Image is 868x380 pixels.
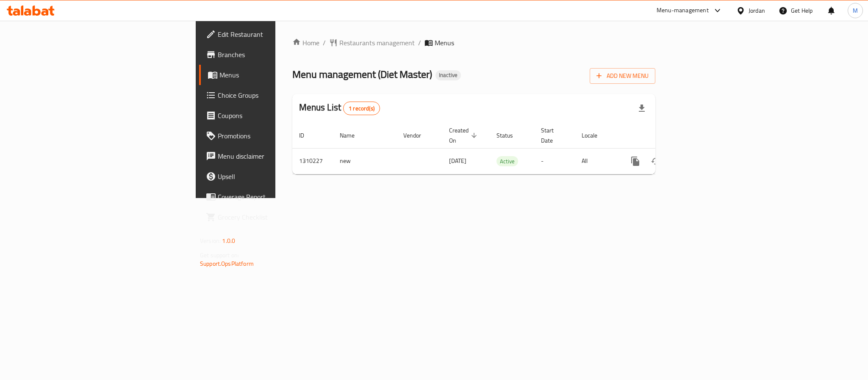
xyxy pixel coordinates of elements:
[590,68,655,84] button: Add New Menu
[219,70,334,80] span: Menus
[749,6,765,15] div: Jordan
[340,130,366,140] span: Name
[199,207,341,227] a: Grocery Checklist
[435,70,461,80] div: Inactive
[329,38,415,48] a: Restaurants management
[435,72,461,79] span: Inactive
[292,123,713,174] table: enhanced table
[292,65,432,84] span: Menu management ( Diet Master )
[218,212,334,222] span: Grocery Checklist
[218,192,334,202] span: Coverage Report
[199,65,341,85] a: Menus
[449,125,480,146] span: Created On
[333,148,397,174] td: new
[582,130,608,140] span: Locale
[199,24,341,44] a: Edit Restaurant
[632,98,652,118] div: Export file
[625,151,646,171] button: more
[200,235,221,246] span: Version:
[646,151,666,171] button: Change Status
[199,44,341,65] a: Branches
[200,258,254,269] a: Support.OpsPlatform
[496,157,518,166] span: Active
[218,151,334,161] span: Menu disclaimer
[403,130,432,140] span: Vendor
[418,38,421,48] li: /
[449,155,466,166] span: [DATE]
[596,71,649,81] span: Add New Menu
[218,110,334,121] span: Coupons
[218,29,334,39] span: Edit Restaurant
[496,130,524,140] span: Status
[435,38,454,48] span: Menus
[218,131,334,141] span: Promotions
[575,148,618,174] td: All
[344,105,380,113] span: 1 record(s)
[853,6,858,15] span: M
[339,38,415,48] span: Restaurants management
[299,130,315,140] span: ID
[218,171,334,182] span: Upsell
[657,6,709,16] div: Menu-management
[541,125,565,146] span: Start Date
[199,85,341,105] a: Choice Groups
[299,101,380,115] h2: Menus List
[218,50,334,60] span: Branches
[218,90,334,100] span: Choice Groups
[199,126,341,146] a: Promotions
[618,123,713,149] th: Actions
[199,166,341,187] a: Upsell
[199,146,341,166] a: Menu disclaimer
[534,148,575,174] td: -
[343,102,380,115] div: Total records count
[199,105,341,126] a: Coupons
[200,250,239,261] span: Get support on:
[199,187,341,207] a: Coverage Report
[222,235,235,246] span: 1.0.0
[292,38,655,48] nav: breadcrumb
